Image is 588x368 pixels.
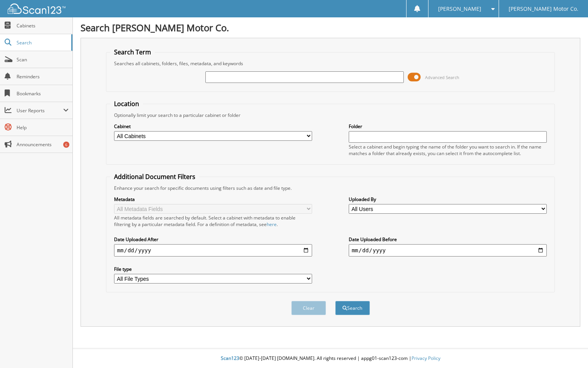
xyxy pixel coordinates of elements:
label: Folder [349,123,547,130]
legend: Search Term [110,48,155,56]
img: scan123-logo-white.svg [8,3,66,14]
div: 6 [63,142,69,148]
div: Optionally limit your search to a particular cabinet or folder [110,112,551,118]
legend: Location [110,100,143,108]
div: Select a cabinet and begin typing the name of the folder you want to search in. If the name match... [349,143,547,157]
label: File type [114,266,312,272]
button: Search [335,301,370,315]
a: here [267,221,277,228]
span: Scan123 [221,355,239,361]
div: © [DATE]-[DATE] [DOMAIN_NAME]. All rights reserved | appg01-scan123-com | [73,349,588,368]
div: Enhance your search for specific documents using filters such as date and file type. [110,185,551,191]
span: Bookmarks [17,90,69,97]
h1: Search [PERSON_NAME] Motor Co. [81,21,580,34]
span: Search [17,39,67,46]
div: All metadata fields are searched by default. Select a cabinet with metadata to enable filtering b... [114,214,312,228]
legend: Additional Document Filters [110,172,199,181]
span: Announcements [17,141,69,148]
input: start [114,244,312,257]
label: Uploaded By [349,196,547,203]
input: end [349,244,547,257]
label: Cabinet [114,123,312,130]
label: Date Uploaded Before [349,236,547,243]
span: Cabinets [17,22,69,29]
div: Searches all cabinets, folders, files, metadata, and keywords [110,60,551,67]
span: User Reports [17,107,63,114]
label: Metadata [114,196,312,203]
a: Privacy Policy [412,355,440,361]
span: [PERSON_NAME] Motor Co. [509,7,578,11]
span: Advanced Search [425,74,459,80]
button: Clear [291,301,326,315]
span: Reminders [17,73,69,80]
span: Scan [17,56,69,63]
label: Date Uploaded After [114,236,312,243]
span: [PERSON_NAME] [438,7,481,11]
span: Help [17,124,69,131]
